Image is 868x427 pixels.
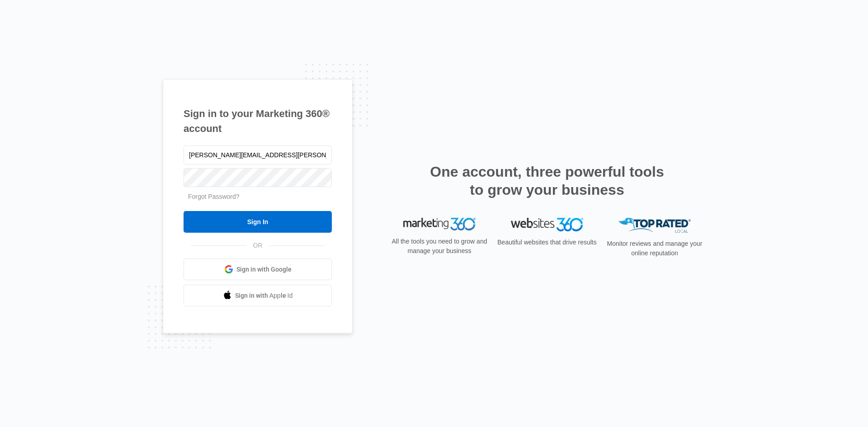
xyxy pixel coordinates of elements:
span: Sign in with Apple Id [235,291,293,300]
a: Forgot Password? [188,193,240,200]
input: Sign In [184,211,332,233]
h2: One account, three powerful tools to grow your business [427,163,667,199]
img: Top Rated Local [618,218,691,233]
p: Beautiful websites that drive results [496,238,598,247]
a: Sign in with Google [184,258,332,280]
a: Sign in with Apple Id [184,285,332,306]
span: Sign in with Google [236,265,292,274]
p: Monitor reviews and manage your online reputation [604,239,705,258]
input: Email [184,145,332,164]
h1: Sign in to your Marketing 360® account [184,106,332,136]
img: Websites 360 [511,218,583,231]
span: OR [247,241,269,250]
p: All the tools you need to grow and manage your business [389,237,490,256]
img: Marketing 360 [403,218,476,230]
